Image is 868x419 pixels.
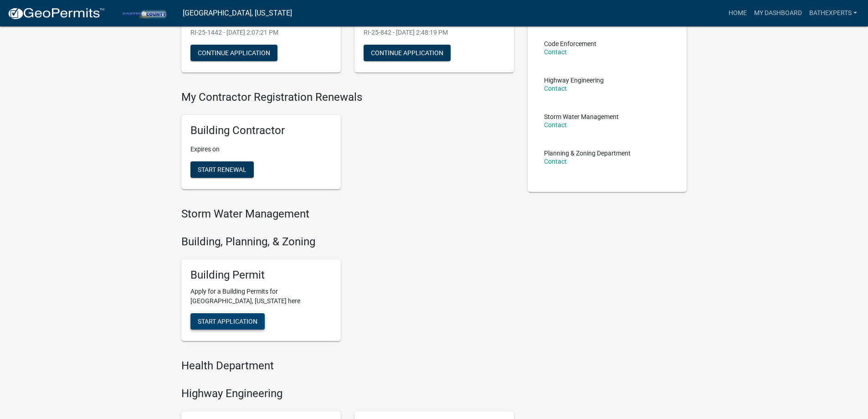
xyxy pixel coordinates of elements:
[364,45,451,61] button: Continue Application
[544,150,631,156] p: Planning & Zoning Department
[190,124,332,137] h5: Building Contractor
[544,77,604,83] p: Highway Engineering
[181,91,514,197] wm-registration-list-section: My Contractor Registration Renewals
[181,235,514,248] h4: Building, Planning, & Zoning
[181,387,514,400] h4: Highway Engineering
[183,5,292,21] a: [GEOGRAPHIC_DATA], [US_STATE]
[190,28,332,37] p: RI-25-1442 - [DATE] 2:07:21 PM
[190,161,254,178] button: Start Renewal
[364,28,505,37] p: RI-25-842 - [DATE] 2:48:19 PM
[544,48,567,56] a: Contact
[190,287,332,306] p: Apply for a Building Permits for [GEOGRAPHIC_DATA], [US_STATE] here
[750,5,806,22] a: My Dashboard
[198,318,257,325] span: Start Application
[190,45,277,61] button: Continue Application
[806,5,861,22] a: BathExperts
[544,121,567,129] a: Contact
[181,359,514,372] h4: Health Department
[190,269,332,282] h5: Building Permit
[198,166,247,173] span: Start Renewal
[544,114,619,120] p: Storm Water Management
[181,91,514,104] h4: My Contractor Registration Renewals
[725,5,750,22] a: Home
[190,145,332,154] p: Expires on
[190,313,265,330] button: Start Application
[544,41,596,47] p: Code Enforcement
[112,7,175,19] img: Porter County, Indiana
[181,207,514,221] h4: Storm Water Management
[544,158,567,165] a: Contact
[544,85,567,92] a: Contact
